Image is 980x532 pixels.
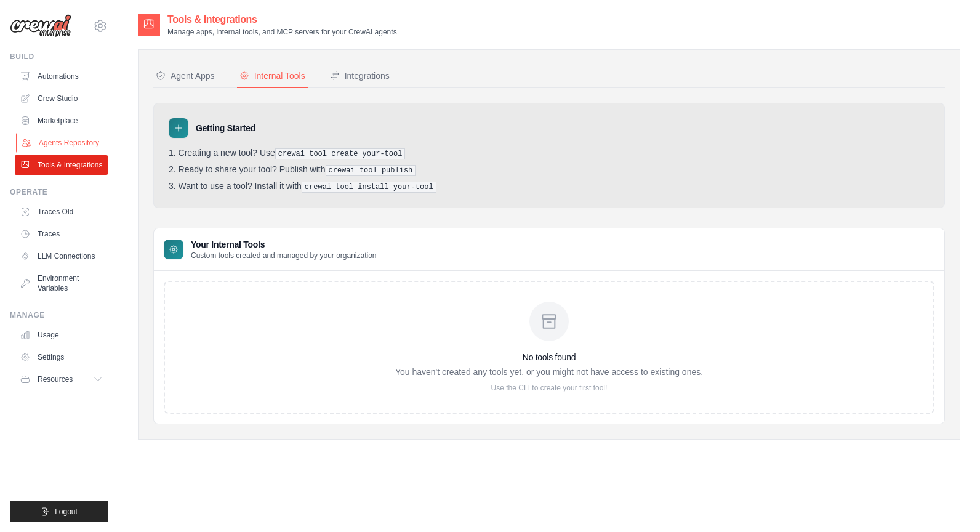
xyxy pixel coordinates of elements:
span: Logout [55,507,78,517]
li: Want to use a tool? Install it with [169,181,930,193]
button: Resources [15,369,108,389]
a: LLM Connections [15,246,108,266]
img: Logo [10,14,71,38]
a: Tools & Integrations [15,155,108,175]
div: Build [10,52,108,62]
h3: No tools found [395,351,703,363]
a: Marketplace [15,111,108,131]
div: Manage [10,310,108,320]
p: Manage apps, internal tools, and MCP servers for your CrewAI agents [167,27,397,37]
p: You haven't created any tools yet, or you might not have access to existing ones. [395,366,703,378]
pre: crewai tool install your-tool [302,182,436,193]
div: Operate [10,187,108,197]
h3: Your Internal Tools [191,238,377,251]
a: Settings [15,347,108,367]
h3: Getting Started [196,122,255,134]
a: Traces Old [15,202,108,222]
div: Integrations [330,70,390,82]
pre: crewai tool publish [326,165,416,176]
h2: Tools & Integrations [167,12,397,27]
div: Agent Apps [156,70,215,82]
button: Agent Apps [153,65,217,88]
a: Usage [15,325,108,345]
li: Ready to share your tool? Publish with [169,164,930,176]
a: Crew Studio [15,89,108,108]
a: Automations [15,66,108,86]
li: Creating a new tool? Use [169,148,930,159]
button: Integrations [327,65,392,88]
a: Environment Variables [15,268,108,298]
a: Agents Repository [16,133,109,153]
span: Resources [38,374,73,384]
a: Traces [15,224,108,244]
div: Internal Tools [239,70,305,82]
p: Custom tools created and managed by your organization [191,251,377,260]
p: Use the CLI to create your first tool! [395,383,703,393]
button: Internal Tools [237,65,308,88]
button: Logout [10,501,108,522]
pre: crewai tool create your-tool [275,148,406,159]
